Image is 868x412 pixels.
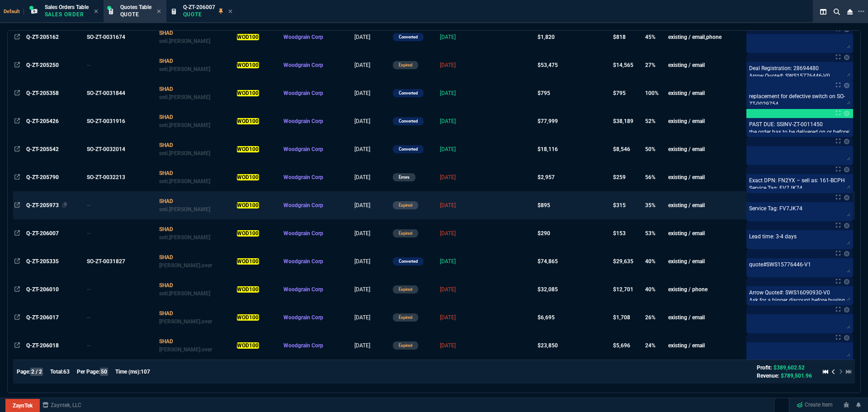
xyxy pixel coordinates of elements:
[668,145,744,153] p: existing / email
[159,205,234,213] p: seti.[PERSON_NAME]
[488,219,536,247] td: undefined
[283,286,323,293] span: Woodgrain Corp
[85,247,158,275] td: Open SO in Expanded View
[283,202,323,208] span: Woodgrain Corp
[159,346,234,354] p: [PERSON_NAME].over
[87,89,154,97] div: SO-ZT-0031844
[26,62,59,68] span: Q-ZT-205250
[159,309,234,317] p: SHAD
[439,219,488,247] td: [DATE]
[159,317,234,326] p: [PERSON_NAME].over
[26,146,59,152] span: Q-ZT-205542
[645,202,656,208] span: 35%
[14,174,20,180] nx-icon: Open In Opposite Panel
[613,90,626,96] span: $795
[439,107,488,135] td: [DATE]
[14,118,20,124] nx-icon: Open In Opposite Panel
[26,118,59,124] span: Q-ZT-205426
[94,8,98,15] nx-icon: Close Tab
[439,275,488,303] td: [DATE]
[613,34,626,40] span: $818
[45,4,89,10] span: Sales Orders Table
[159,85,234,93] p: SHAD
[283,230,323,237] span: Woodgrain Corp
[87,341,154,350] div: --
[85,51,158,79] td: Open SO in Expanded View
[85,163,158,191] td: Open SO in Expanded View
[668,201,744,209] p: existing / email
[158,331,236,360] td: double click to filter by Rep
[439,247,488,275] td: [DATE]
[85,107,158,135] td: Open SO in Expanded View
[158,275,236,303] td: double click to filter by Rep
[26,202,59,208] span: Q-ZT-205973
[774,365,805,371] span: $389,602.52
[645,34,656,40] span: 45%
[613,118,633,124] span: $38,189
[237,314,259,321] mark: WOD100
[14,342,20,349] nx-icon: Open In Opposite Panel
[439,79,488,107] td: [DATE]
[157,8,161,15] nx-icon: Close Tab
[613,286,633,293] span: $12,701
[159,141,234,149] p: SHAD
[237,286,259,293] mark: WOD100
[668,341,744,350] p: existing / email
[283,258,323,265] span: Woodgrain Corp
[613,202,626,208] span: $315
[85,135,158,163] td: Open SO in Expanded View
[87,313,154,322] div: --
[757,373,779,379] span: Revenue:
[488,247,536,275] td: undefined
[85,219,158,247] td: Open SO in Expanded View
[488,191,536,219] td: undefined
[613,342,630,349] span: $5,696
[87,117,154,125] div: SO-ZT-0031916
[237,342,259,349] mark: WOD100
[158,191,236,219] td: double click to filter by Rep
[283,314,323,321] span: Woodgrain Corp
[159,337,234,346] p: SHAD
[14,286,20,293] nx-icon: Open In Opposite Panel
[668,117,744,125] p: existing / email
[353,331,392,360] td: [DATE]
[26,342,59,349] span: Q-ZT-206018
[183,11,215,18] p: Quote
[353,303,392,331] td: [DATE]
[353,107,392,135] td: [DATE]
[183,4,215,10] span: Q-ZT-206007
[353,219,392,247] td: [DATE]
[645,62,656,68] span: 27%
[488,331,536,360] td: undefined
[85,23,158,51] td: Open SO in Expanded View
[283,146,323,152] span: Woodgrain Corp
[87,229,154,237] div: --
[353,191,392,219] td: [DATE]
[4,9,24,14] span: Default
[45,11,89,18] p: Sales Order
[439,51,488,79] td: [DATE]
[158,23,236,51] td: double click to filter by Rep
[538,34,555,40] span: $1,820
[237,34,259,40] mark: WOD100
[158,107,236,135] td: double click to filter by Rep
[158,303,236,331] td: double click to filter by Rep
[645,174,656,180] span: 56%
[159,177,234,185] p: seti.[PERSON_NAME]
[538,286,558,293] span: $32,085
[488,163,536,191] td: undefined
[120,11,151,18] p: Quote
[668,229,744,237] p: existing / email
[237,230,259,237] mark: WOD100
[14,62,20,68] nx-icon: Open In Opposite Panel
[159,261,234,270] p: [PERSON_NAME].over
[488,303,536,331] td: undefined
[26,286,59,293] span: Q-ZT-206010
[87,173,154,181] div: SO-ZT-0032213
[63,369,70,375] span: 63
[159,233,234,242] p: seti.[PERSON_NAME]
[158,135,236,163] td: double click to filter by Rep
[26,90,59,96] span: Q-ZT-205358
[40,401,84,409] a: msbcCompanyName
[844,6,856,17] nx-icon: Close Workbench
